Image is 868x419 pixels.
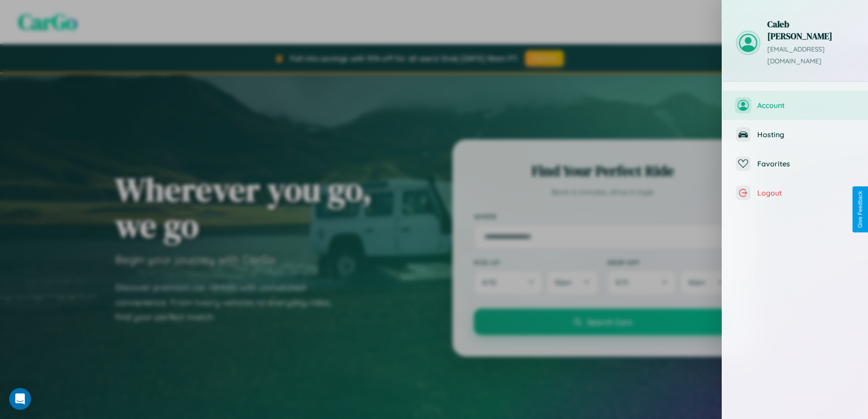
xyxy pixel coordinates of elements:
button: Logout [722,178,868,207]
button: Hosting [722,120,868,149]
span: Hosting [757,130,854,139]
div: Give Feedback [857,191,863,228]
button: Account [722,91,868,120]
div: Open Intercom Messenger [9,388,31,410]
span: Account [757,101,854,110]
span: Logout [757,188,854,197]
span: Favorites [757,159,854,168]
p: [EMAIL_ADDRESS][DOMAIN_NAME] [767,44,854,67]
h3: Caleb [PERSON_NAME] [767,18,854,42]
button: Favorites [722,149,868,178]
